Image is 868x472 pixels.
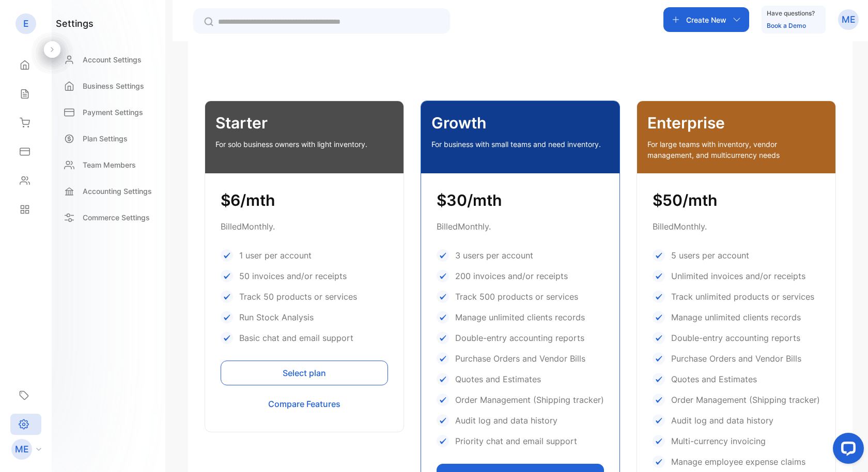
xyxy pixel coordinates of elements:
[83,159,136,170] p: Team Members
[671,332,800,344] p: Double-entry accounting reports
[842,13,856,26] p: ME
[671,270,805,282] p: Unlimited invoices and/or receipts
[455,352,585,365] p: Purchase Orders and Vendor Bills
[767,22,806,29] a: Book a Demo
[663,7,749,32] button: Create New
[239,311,314,323] p: Run Stock Analysis
[83,54,142,65] p: Account Settings
[221,361,388,385] button: Select plan
[647,139,825,160] p: For large teams with inventory, vendor management, and multicurrency needs
[56,49,161,70] a: Account Settings
[83,186,152,197] p: Accounting Settings
[455,249,533,262] p: 3 users per account
[215,111,393,135] p: Starter
[671,352,801,365] p: Purchase Orders and Vendor Bills
[431,139,609,150] p: For business with small teams and need inventory.
[455,290,578,303] p: Track 500 products or services
[215,139,393,150] p: For solo business owners with light inventory.
[83,80,144,91] p: Business Settings
[83,212,150,223] p: Commerce Settings
[83,107,143,118] p: Payment Settings
[56,181,161,202] a: Accounting Settings
[647,111,825,135] p: Enterprise
[15,443,29,456] p: ME
[56,17,94,30] h1: settings
[455,270,568,282] p: 200 invoices and/or receipts
[239,332,353,344] p: Basic chat and email support
[455,332,584,344] p: Double-entry accounting reports
[455,311,585,323] p: Manage unlimited clients records
[239,290,357,303] p: Track 50 products or services
[239,270,347,282] p: 50 invoices and/or receipts
[671,373,757,385] p: Quotes and Estimates
[671,435,766,447] p: Multi-currency invoicing
[671,249,749,262] p: 5 users per account
[56,154,161,175] a: Team Members
[455,394,604,406] p: Order Management (Shipping tracker)
[825,429,868,472] iframe: LiveChat chat widget
[671,455,805,468] p: Manage employee expense claims
[239,249,312,262] p: 1 user per account
[671,290,814,303] p: Track unlimited products or services
[431,111,609,135] p: Growth
[56,102,161,123] a: Payment Settings
[653,189,820,212] h1: $50/mth
[671,414,773,427] p: Audit log and data history
[838,7,859,32] button: ME
[686,14,726,25] p: Create New
[767,8,815,19] p: Have questions?
[23,17,29,30] p: E
[455,373,541,385] p: Quotes and Estimates
[56,128,161,149] a: Plan Settings
[437,189,604,212] h1: $30/mth
[221,392,388,416] button: Compare Features
[221,189,388,212] h1: $6/mth
[671,311,801,323] p: Manage unlimited clients records
[455,435,577,447] p: Priority chat and email support
[83,133,128,144] p: Plan Settings
[56,75,161,96] a: Business Settings
[56,207,161,228] a: Commerce Settings
[653,220,820,233] p: Billed Monthly .
[437,220,604,233] p: Billed Monthly .
[455,414,557,427] p: Audit log and data history
[671,394,820,406] p: Order Management (Shipping tracker)
[221,220,388,233] p: Billed Monthly .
